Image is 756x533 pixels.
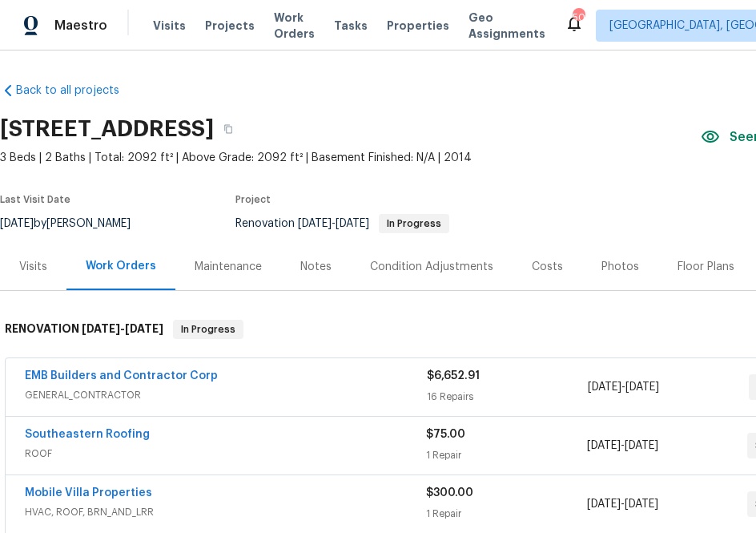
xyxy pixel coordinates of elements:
span: $75.00 [426,429,465,440]
span: Renovation [235,218,449,229]
span: Projects [205,18,255,34]
span: - [588,379,659,395]
span: HVAC, ROOF, BRN_AND_LRR [25,504,426,520]
span: Work Orders [274,10,315,42]
span: Geo Assignments [468,10,545,42]
div: 1 Repair [426,506,586,522]
a: EMB Builders and Contractor Corp [25,370,218,382]
span: [DATE] [125,323,163,334]
span: [DATE] [82,323,120,334]
span: Project [235,195,271,204]
div: Notes [300,259,332,275]
span: - [587,438,658,454]
span: [DATE] [587,499,621,510]
span: [DATE] [587,440,621,451]
span: Visits [153,18,186,34]
span: Properties [387,18,449,34]
span: [DATE] [625,499,658,510]
div: Visits [19,259,47,275]
span: [DATE] [588,382,621,393]
div: Work Orders [86,258,156,274]
h6: RENOVATION [5,320,163,339]
span: - [298,218,369,229]
div: Floor Plans [678,259,734,275]
span: In Progress [175,321,242,337]
div: 506 [573,10,584,26]
span: $6,652.91 [427,370,480,382]
button: Copy Address [214,115,243,143]
div: Maintenance [195,259,262,275]
span: ROOF [25,446,426,462]
a: Southeastern Roofing [25,429,150,440]
span: - [82,323,163,334]
span: Maestro [54,18,107,34]
span: [DATE] [625,382,659,393]
span: [DATE] [625,440,658,451]
div: Costs [532,259,563,275]
span: Tasks [334,20,368,31]
span: In Progress [380,219,448,228]
span: GENERAL_CONTRACTOR [25,387,427,403]
span: [DATE] [336,218,369,229]
div: 1 Repair [426,447,586,463]
div: 16 Repairs [427,389,588,405]
div: Condition Adjustments [370,259,493,275]
a: Mobile Villa Properties [25,487,152,499]
span: [DATE] [298,218,332,229]
span: $300.00 [426,487,473,499]
span: - [587,496,658,512]
div: Photos [601,259,639,275]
